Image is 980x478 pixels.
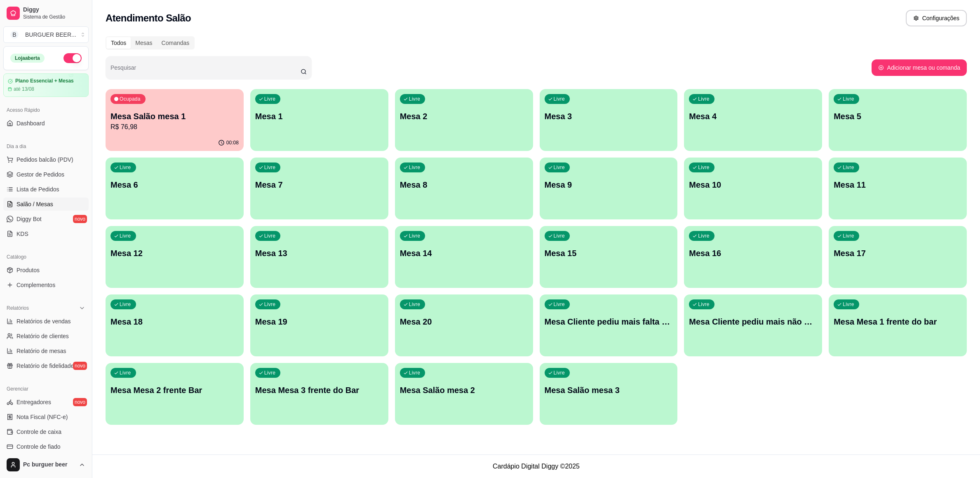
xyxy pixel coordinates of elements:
span: Pc burguer beer [23,461,75,469]
button: LivreMesa 1 [250,89,388,151]
p: Livre [698,164,710,171]
p: Livre [554,96,565,102]
p: Mesa 16 [689,247,817,259]
a: Relatório de fidelidadenovo [3,359,89,372]
button: LivreMesa Cliente pediu mais não pagou 2 [684,294,822,356]
span: Pedidos balcão (PDV) [16,155,73,164]
button: LivreMesa 10 [684,158,822,219]
p: Livre [409,164,421,171]
button: LivreMesa 20 [395,294,533,356]
button: LivreMesa Cliente pediu mais falta pagar 1 [540,294,678,356]
button: LivreMesa 6 [106,158,244,219]
p: Mesa 13 [255,247,383,259]
p: Livre [843,301,854,308]
p: Livre [264,301,276,308]
p: Mesa 2 [400,111,528,122]
article: Plano Essencial + Mesas [15,78,74,84]
p: Livre [120,233,131,239]
button: LivreMesa 19 [250,294,388,356]
span: Relatório de mesas [16,347,66,355]
a: Nota Fiscal (NFC-e) [3,410,89,424]
p: Livre [264,370,276,376]
p: Mesa Mesa 3 frente do Bar [255,384,383,396]
span: Relatório de fidelidade [16,362,74,370]
button: LivreMesa Mesa 2 frente Bar [106,363,244,425]
div: Dia a dia [3,140,89,153]
p: 00:08 [226,139,239,146]
button: LivreMesa 12 [106,226,244,288]
p: Mesa 11 [834,179,962,191]
p: Livre [409,233,421,239]
p: Livre [554,233,565,239]
button: Alterar Status [63,53,82,63]
a: Relatórios de vendas [3,315,89,328]
p: Livre [698,96,710,102]
span: Complementos [16,281,55,289]
p: Ocupada [120,96,141,102]
button: LivreMesa 13 [250,226,388,288]
h2: Atendimento Salão [106,12,191,25]
a: KDS [3,227,89,240]
button: LivreMesa 4 [684,89,822,151]
button: LivreMesa Salão mesa 3 [540,363,678,425]
p: Mesa 17 [834,247,962,259]
a: Gestor de Pedidos [3,168,89,181]
div: Todos [106,37,131,49]
a: Relatório de mesas [3,344,89,358]
p: Mesa 10 [689,179,817,191]
p: Mesa 8 [400,179,528,191]
button: LivreMesa 9 [540,158,678,219]
p: Livre [554,370,565,376]
p: Mesa Mesa 2 frente Bar [110,384,239,396]
button: Pedidos balcão (PDV) [3,153,89,166]
button: LivreMesa Mesa 3 frente do Bar [250,363,388,425]
p: Mesa Salão mesa 2 [400,384,528,396]
p: Livre [120,370,131,376]
button: OcupadaMesa Salão mesa 1R$ 76,9800:08 [106,89,244,151]
p: Mesa 20 [400,316,528,327]
button: Pc burguer beer [3,455,89,475]
a: Complementos [3,278,89,292]
div: BURGUER BEER ... [25,31,76,39]
span: Lista de Pedidos [16,185,59,193]
button: Configurações [906,10,967,26]
p: Livre [264,233,276,239]
a: Salão / Mesas [3,198,89,211]
p: Livre [409,301,421,308]
span: Relatório de clientes [16,332,69,340]
button: LivreMesa 18 [106,294,244,356]
span: Produtos [16,266,40,274]
button: LivreMesa 2 [395,89,533,151]
a: Plano Essencial + Mesasaté 13/08 [3,73,89,97]
button: Select a team [3,26,89,43]
button: LivreMesa 15 [540,226,678,288]
div: Acesso Rápido [3,104,89,117]
p: Mesa Cliente pediu mais falta pagar 1 [545,316,673,327]
p: Mesa 18 [110,316,239,327]
span: Relatórios [7,305,29,311]
span: Entregadores [16,398,51,406]
button: LivreMesa 5 [829,89,967,151]
p: Mesa 5 [834,111,962,122]
p: Livre [843,233,854,239]
span: Relatórios de vendas [16,317,71,325]
span: KDS [16,230,28,238]
p: Mesa 7 [255,179,383,191]
button: LivreMesa 8 [395,158,533,219]
p: Mesa 12 [110,247,239,259]
p: Livre [409,96,421,102]
a: DiggySistema de Gestão [3,3,89,23]
p: Livre [409,370,421,376]
p: Livre [843,164,854,171]
div: Gerenciar [3,382,89,396]
span: Controle de fiado [16,443,61,451]
button: LivreMesa 3 [540,89,678,151]
button: LivreMesa 14 [395,226,533,288]
a: Controle de caixa [3,425,89,438]
a: Diggy Botnovo [3,212,89,226]
p: Livre [698,233,710,239]
p: Livre [120,164,131,171]
span: Controle de caixa [16,428,61,436]
p: Mesa Mesa 1 frente do bar [834,316,962,327]
p: Livre [843,96,854,102]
